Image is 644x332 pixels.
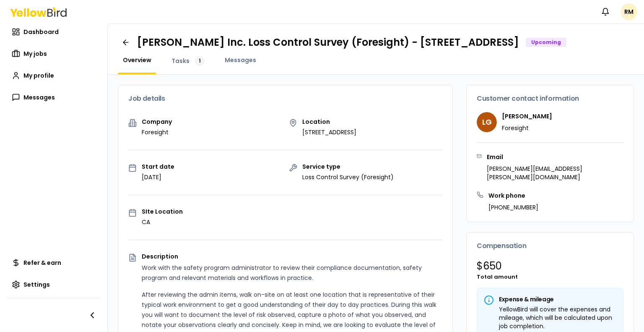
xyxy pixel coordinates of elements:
span: Overview [123,56,151,64]
div: 1 [195,56,205,66]
span: Dashboard [23,28,59,36]
a: Overview [118,56,156,64]
p: Total amount [477,273,623,281]
h3: Job details [128,95,442,102]
p: [STREET_ADDRESS] [302,128,356,136]
span: Tasks [171,57,190,65]
a: Refer & earn [7,254,101,271]
p: Work with the safety program administrator to review their compliance documentation, safety progr... [142,263,442,283]
h3: Compensation [477,243,623,249]
a: My jobs [7,45,101,62]
p: [PERSON_NAME][EMAIL_ADDRESS][PERSON_NAME][DOMAIN_NAME] [487,165,623,181]
h1: [PERSON_NAME] Inc. Loss Control Survey (Foresight) - [STREET_ADDRESS] [137,36,519,49]
h4: [PERSON_NAME] [502,112,552,120]
a: My profile [7,67,101,84]
p: [DATE] [142,173,174,181]
a: Messages [220,56,261,64]
h3: Email [487,153,623,161]
div: YellowBird will cover the expenses and mileage, which will be calculated upon job completion. [484,305,616,330]
p: [PHONE_NUMBER] [488,203,538,212]
p: CA [142,218,183,226]
h3: Customer contact information [477,95,623,102]
p: Location [302,119,356,125]
p: SIte Location [142,209,183,214]
a: Tasks1 [166,56,210,66]
span: Messages [225,56,256,64]
p: $ 650 [477,259,623,273]
span: Messages [23,93,55,102]
h5: Expense & mileage [484,295,616,303]
p: Start date [142,164,174,170]
a: Dashboard [7,24,101,40]
h3: Work phone [488,191,538,200]
span: LG [477,112,497,132]
span: Settings [23,280,50,289]
p: Loss Control Survey (Foresight) [302,173,394,181]
p: Foresight [502,124,552,132]
p: Description [142,254,442,259]
span: RM [621,3,637,20]
div: Upcoming [526,38,566,47]
span: Refer & earn [23,259,61,267]
span: My jobs [23,50,47,58]
p: Company [142,119,172,125]
span: My profile [23,71,54,80]
a: Messages [7,89,101,106]
p: Foresight [142,128,172,136]
p: Service type [302,164,394,170]
a: Settings [7,276,101,293]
